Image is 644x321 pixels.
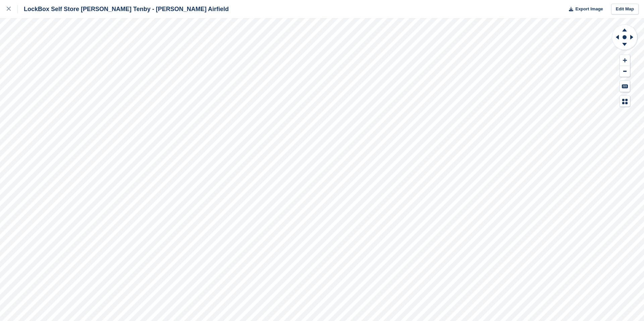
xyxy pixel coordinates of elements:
div: LockBox Self Store [PERSON_NAME] Tenby - [PERSON_NAME] Airfield [18,5,229,13]
button: Map Legend [620,96,630,107]
span: Export Image [575,6,603,12]
button: Export Image [565,4,603,15]
a: Edit Map [611,4,639,15]
button: Zoom In [620,55,630,66]
button: Keyboard Shortcuts [620,81,630,92]
button: Zoom Out [620,66,630,77]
